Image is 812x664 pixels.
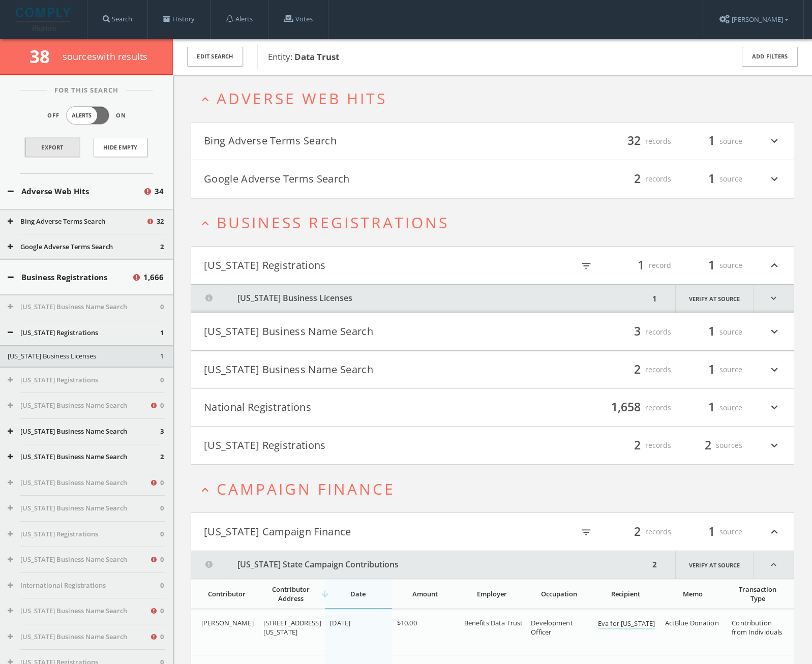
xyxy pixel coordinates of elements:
[768,323,781,341] i: expand_more
[25,138,79,157] a: Export
[768,170,781,188] i: expand_more
[610,170,671,188] div: records
[768,523,781,540] i: expand_less
[8,328,160,338] button: [US_STATE] Registrations
[217,212,449,233] span: Business Registrations
[160,242,164,252] span: 2
[610,399,671,416] div: records
[8,375,160,385] button: [US_STATE] Registrations
[531,589,587,598] div: Occupation
[742,47,798,67] button: Add Filters
[187,47,243,67] button: Edit Search
[610,257,671,274] div: record
[681,170,742,188] div: source
[754,285,794,313] i: expand_more
[768,361,781,378] i: expand_more
[198,90,794,107] button: expand_lessAdverse Web Hits
[8,581,160,591] button: International Registrations
[629,360,645,378] span: 2
[191,285,649,313] button: [US_STATE] Business Licenses
[704,132,719,150] span: 1
[8,351,160,361] button: [US_STATE] Business Licenses
[397,589,453,598] div: Amount
[8,606,149,616] button: [US_STATE] Business Name Search
[16,8,73,31] img: illumis
[198,93,212,106] i: expand_less
[675,551,754,579] a: Verify at source
[8,217,146,227] button: Bing Adverse Terms Search
[294,51,339,63] b: Data Trust
[191,551,649,579] button: [US_STATE] State Campaign Contributions
[204,523,493,540] button: [US_STATE] Campaign Finance
[160,529,164,539] span: 0
[665,618,719,627] span: ActBlue Donation
[681,257,742,274] div: source
[681,133,742,150] div: source
[768,437,781,454] i: expand_more
[160,452,164,462] span: 2
[198,483,212,497] i: expand_less
[160,632,164,642] span: 0
[754,551,794,579] i: expand_less
[464,618,523,627] span: Benefits Data Trust
[201,589,252,598] div: Contributor
[649,285,660,313] div: 1
[204,133,493,150] button: Bing Adverse Terms Search
[732,585,784,603] div: Transaction Type
[8,302,160,312] button: [US_STATE] Business Name Search
[157,217,164,227] span: 32
[681,361,742,378] div: source
[629,523,645,540] span: 2
[330,618,350,627] span: [DATE]
[160,555,164,565] span: 0
[217,478,395,499] span: Campaign Finance
[610,361,671,378] div: records
[29,44,58,68] span: 38
[201,618,254,627] span: [PERSON_NAME]
[598,589,654,598] div: Recipient
[160,401,164,411] span: 0
[160,503,164,514] span: 0
[681,523,742,540] div: source
[675,285,754,313] a: Verify at source
[198,214,794,231] button: expand_lessBusiness Registrations
[204,170,493,188] button: Google Adverse Terms Search
[610,523,671,540] div: records
[700,436,716,454] span: 2
[155,186,164,197] span: 34
[198,217,212,230] i: expand_less
[330,589,386,598] div: Date
[160,302,164,312] span: 0
[8,503,160,514] button: [US_STATE] Business Name Search
[704,323,719,341] span: 1
[320,589,330,599] i: arrow_downward
[633,256,649,274] span: 1
[143,271,164,283] span: 1,666
[8,452,160,462] button: [US_STATE] Business Name Search
[263,618,321,637] span: [STREET_ADDRESS][US_STATE]
[681,437,742,454] div: sources
[610,323,671,341] div: records
[204,399,493,416] button: National Registrations
[217,88,387,109] span: Adverse Web Hits
[204,257,493,274] button: [US_STATE] Registrations
[704,256,719,274] span: 1
[607,399,645,416] span: 1,658
[160,328,164,338] span: 1
[610,437,671,454] div: records
[704,523,719,540] span: 1
[263,585,319,603] div: Contributor Address
[268,51,339,63] span: Entity:
[704,170,719,188] span: 1
[397,618,417,627] span: $10.00
[204,361,493,378] button: [US_STATE] Business Name Search
[665,589,721,598] div: Memo
[531,618,573,637] span: Development Officer
[704,360,719,378] span: 1
[732,618,782,637] span: Contribution from Individuals
[598,619,655,629] a: Eva for [US_STATE]
[581,260,592,271] i: filter_list
[94,138,147,157] button: Hide Empty
[768,399,781,416] i: expand_more
[8,529,160,539] button: [US_STATE] Registrations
